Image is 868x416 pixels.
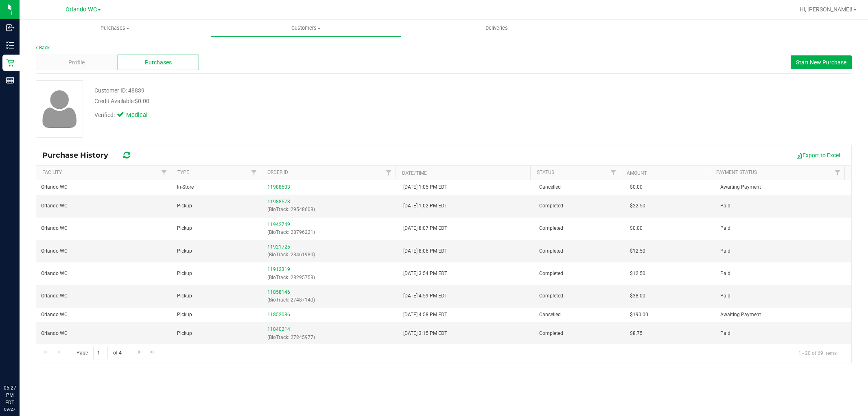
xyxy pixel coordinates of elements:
[41,292,68,300] span: Orlando WC
[539,330,563,337] span: Completed
[41,330,68,337] span: Orlando WC
[177,169,189,175] a: Type
[630,270,645,277] span: $12.50
[791,55,852,69] button: Start New Purchase
[267,312,290,317] a: 11852086
[177,247,192,255] span: Pickup
[402,170,427,176] a: Date/Time
[6,76,14,84] inline-svg: Reports
[539,247,563,255] span: Completed
[94,86,144,95] div: Customer ID: 48839
[267,289,290,295] a: 11858146
[42,151,116,160] span: Purchase History
[4,384,16,406] p: 05:27 PM EDT
[403,183,447,191] span: [DATE] 1:05 PM EDT
[41,270,68,277] span: Orlando WC
[267,296,394,304] p: (BioTrack: 27487140)
[382,166,396,180] a: Filter
[267,184,290,190] a: 11988603
[403,225,447,232] span: [DATE] 8:07 PM EDT
[70,347,128,359] span: Page of 4
[792,347,843,359] span: 1 - 20 of 69 items
[267,244,290,250] a: 11921725
[720,183,761,191] span: Awaiting Payment
[247,166,261,180] a: Filter
[177,330,192,337] span: Pickup
[716,169,757,175] a: Payment Status
[210,20,401,37] a: Customers
[720,270,730,277] span: Paid
[267,251,394,259] p: (BioTrack: 28461980)
[177,311,192,319] span: Pickup
[24,350,34,359] iframe: Resource center unread badge
[66,6,97,13] span: Orlando WC
[145,58,172,67] span: Purchases
[146,347,158,358] a: Go to the last page
[177,292,192,300] span: Pickup
[630,202,645,210] span: $22.50
[126,111,159,120] span: Medical
[93,347,108,359] input: 1
[36,45,50,51] a: Back
[720,247,730,255] span: Paid
[267,222,290,227] a: 11942749
[539,292,563,300] span: Completed
[267,266,290,272] a: 11912319
[800,6,853,13] span: Hi, [PERSON_NAME]!
[630,292,645,300] span: $38.00
[720,292,730,300] span: Paid
[6,41,14,49] inline-svg: Inventory
[267,334,394,341] p: (BioTrack: 27245977)
[403,330,447,337] span: [DATE] 3:15 PM EDT
[474,24,519,32] span: Deliveries
[606,166,620,180] a: Filter
[630,183,643,191] span: $0.00
[627,170,647,176] a: Amount
[177,270,192,277] span: Pickup
[630,330,643,337] span: $8.75
[41,225,68,232] span: Orlando WC
[403,270,447,277] span: [DATE] 3:54 PM EDT
[38,88,81,130] img: user-icon.png
[135,98,149,104] span: $0.00
[68,58,85,67] span: Profile
[539,183,561,191] span: Cancelled
[720,311,761,319] span: Awaiting Payment
[831,166,844,180] a: Filter
[41,311,68,319] span: Orlando WC
[177,225,192,232] span: Pickup
[211,24,401,32] span: Customers
[20,24,210,32] span: Purchases
[539,311,561,319] span: Cancelled
[20,20,210,37] a: Purchases
[401,20,592,37] a: Deliveries
[791,148,845,162] button: Export to Excel
[403,202,447,210] span: [DATE] 1:02 PM EDT
[41,202,68,210] span: Orlando WC
[6,24,14,32] inline-svg: Inbound
[720,225,730,232] span: Paid
[630,247,645,255] span: $12.50
[539,270,563,277] span: Completed
[267,206,394,214] p: (BioTrack: 29548608)
[94,111,159,120] div: Verified:
[157,166,171,180] a: Filter
[133,347,145,358] a: Go to the next page
[537,169,554,175] a: Status
[796,59,846,66] span: Start New Purchase
[6,59,14,67] inline-svg: Retail
[267,199,290,205] a: 11988573
[41,247,68,255] span: Orlando WC
[267,229,394,236] p: (BioTrack: 28796221)
[42,169,62,175] a: Facility
[4,406,16,412] p: 09/27
[267,326,290,332] a: 11840214
[539,225,563,232] span: Completed
[403,247,447,255] span: [DATE] 8:06 PM EDT
[267,274,394,282] p: (BioTrack: 28295758)
[177,202,192,210] span: Pickup
[177,183,194,191] span: In-Store
[94,97,496,106] div: Credit Available:
[720,202,730,210] span: Paid
[630,311,648,319] span: $190.00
